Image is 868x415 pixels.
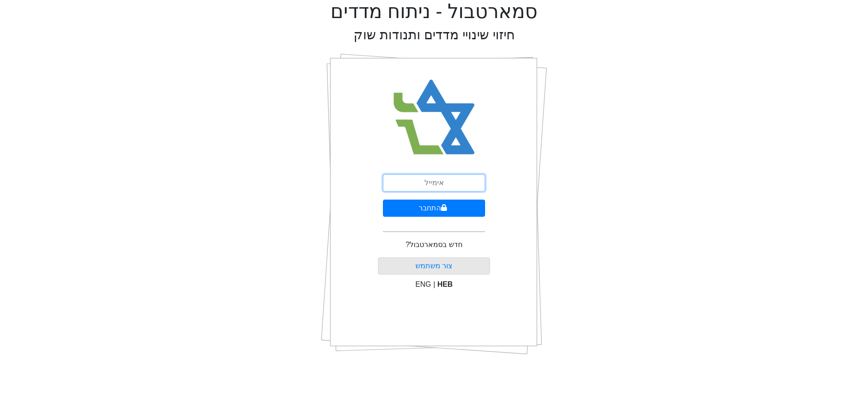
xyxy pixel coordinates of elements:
input: אימייל [383,174,485,191]
span: | [433,280,435,288]
p: חדש בסמארטבול? [406,239,462,250]
span: ENG [415,280,431,288]
a: צור משתמש [415,262,453,270]
h2: חיזוי שינויי מדדים ותנודות שוק [354,27,515,43]
button: צור משתמש [378,257,491,275]
span: HEB [438,280,453,288]
button: התחבר [383,200,485,217]
img: Smart Bull [385,68,483,167]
